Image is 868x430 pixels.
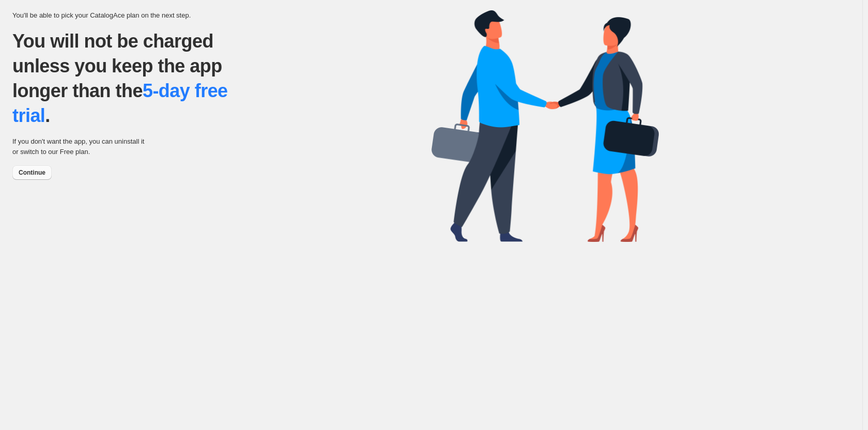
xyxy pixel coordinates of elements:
[431,10,659,242] img: trial
[12,165,52,180] button: Continue
[12,136,149,157] p: If you don't want the app, you can uninstall it or switch to our Free plan.
[12,29,255,128] p: You will not be charged unless you keep the app longer than the .
[12,10,431,21] p: You'll be able to pick your CatalogAce plan on the next step.
[19,168,45,177] span: Continue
